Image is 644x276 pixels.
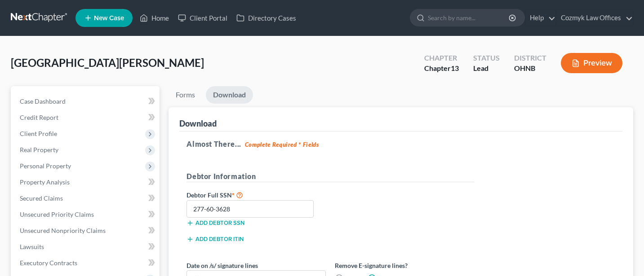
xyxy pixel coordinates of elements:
[561,53,622,73] button: Preview
[473,63,500,74] div: Lead
[94,15,124,22] span: New Case
[11,56,204,69] span: [GEOGRAPHIC_DATA][PERSON_NAME]
[473,53,500,63] div: Status
[187,261,258,270] label: Date on /s/ signature lines
[424,63,459,74] div: Chapter
[187,236,244,243] button: Add debtor ITIN
[187,171,474,182] h5: Debtor Information
[13,93,160,110] a: Case Dashboard
[335,261,474,270] label: Remove E-signature lines?
[20,210,94,218] span: Unsecured Priority Claims
[514,53,546,63] div: District
[13,174,160,190] a: Property Analysis
[20,130,57,137] span: Client Profile
[20,243,44,250] span: Lawsuits
[232,10,301,26] a: Directory Cases
[187,219,244,227] button: Add debtor SSN
[13,239,160,255] a: Lawsuits
[613,245,635,267] iframe: Intercom live chat
[187,139,615,149] h5: Almost There...
[245,141,319,148] strong: Complete Required * Fields
[135,10,173,26] a: Home
[514,63,546,74] div: OHNB
[20,194,63,202] span: Secured Claims
[556,10,633,26] a: Cozmyk Law Offices
[13,190,160,206] a: Secured Claims
[13,255,160,271] a: Executory Contracts
[206,86,253,104] a: Download
[13,206,160,223] a: Unsecured Priority Claims
[169,86,202,104] a: Forms
[20,146,58,153] span: Real Property
[20,259,77,267] span: Executory Contracts
[451,64,459,72] span: 13
[13,110,160,126] a: Credit Report
[187,200,314,218] input: XXX-XX-XXXX
[20,114,58,121] span: Credit Report
[173,10,232,26] a: Client Portal
[20,162,71,170] span: Personal Property
[20,227,106,234] span: Unsecured Nonpriority Claims
[424,53,459,63] div: Chapter
[20,178,70,186] span: Property Analysis
[428,9,510,26] input: Search by name...
[13,223,160,239] a: Unsecured Nonpriority Claims
[182,189,330,200] label: Debtor Full SSN
[525,10,555,26] a: Help
[179,118,217,129] div: Download
[20,97,66,105] span: Case Dashboard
